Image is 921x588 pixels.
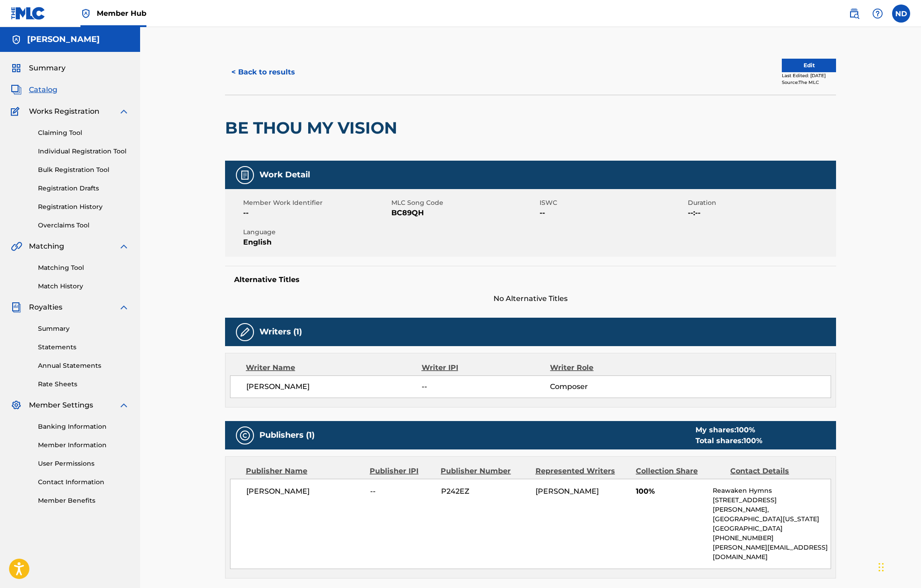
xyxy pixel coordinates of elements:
div: Collection Share [636,466,724,477]
a: Bulk Registration Tool [38,165,129,175]
a: Member Benefits [38,496,129,505]
span: Summary [29,63,66,74]
img: Accounts [11,34,22,45]
span: -- [422,381,550,392]
img: Writers [240,327,250,338]
img: expand [118,302,129,313]
a: Statements [38,343,129,352]
div: Help [869,5,887,23]
p: [GEOGRAPHIC_DATA][US_STATE] [713,514,831,524]
a: Contact Information [38,477,129,487]
span: Catalog [29,84,57,95]
img: Publishers [240,430,250,441]
a: User Permissions [38,459,129,468]
a: Individual Registration Tool [38,147,129,156]
div: Last Edited: [DATE] [782,72,836,79]
img: search [849,8,860,19]
a: Annual Statements [38,361,129,370]
span: Member Hub [97,8,146,19]
div: User Menu [892,5,910,23]
span: -- [540,208,686,218]
img: Top Rightsholder [80,8,91,19]
a: CatalogCatalog [11,84,57,95]
img: expand [118,106,129,117]
a: Member Information [38,440,129,450]
img: Member Settings [11,400,22,411]
span: Member Settings [29,400,93,411]
img: expand [118,241,129,252]
a: Rate Sheets [38,380,129,389]
div: Writer IPI [422,362,550,373]
h5: NATHAN DRAKE [27,34,100,45]
span: P242EZ [441,486,529,497]
a: Public Search [845,5,863,23]
span: Language [243,227,389,237]
span: No Alternative Titles [225,293,836,304]
span: -- [243,208,389,218]
div: My shares: [695,425,762,435]
span: BC89QH [391,208,537,218]
div: Contact Details [730,466,818,477]
h2: BE THOU MY VISION [225,118,402,138]
h5: Writers (1) [259,327,302,337]
div: Total shares: [695,435,762,446]
img: Royalties [11,302,22,313]
img: expand [118,400,129,411]
button: < Back to results [225,61,301,83]
a: Matching Tool [38,263,129,273]
a: Registration Drafts [38,184,129,193]
div: Writer Name [246,362,422,373]
h5: Publishers (1) [259,430,315,440]
a: Summary [38,324,129,333]
img: Work Detail [240,170,250,181]
div: Publisher IPI [370,466,434,477]
a: Match History [38,282,129,291]
span: -- [370,486,434,497]
img: Summary [11,63,22,74]
div: Drag [879,554,884,581]
iframe: Chat Widget [876,545,921,588]
h5: Alternative Titles [234,275,827,284]
div: Publisher Name [246,466,363,477]
span: 100% [636,486,706,497]
span: English [243,237,389,248]
button: Edit [782,59,836,72]
a: Overclaims Tool [38,221,129,230]
span: [PERSON_NAME] [246,486,363,497]
span: Duration [688,198,834,208]
p: Reawaken Hymns [713,486,831,495]
span: [PERSON_NAME] [246,381,422,392]
div: Source: The MLC [782,79,836,86]
p: [PERSON_NAME][EMAIL_ADDRESS][DOMAIN_NAME] [713,543,831,562]
img: help [872,8,883,19]
span: Matching [29,241,64,252]
span: [PERSON_NAME] [536,487,599,495]
h5: Work Detail [259,170,310,180]
span: --:-- [688,208,834,218]
img: Works Registration [11,106,23,117]
a: SummarySummary [11,63,66,74]
a: Banking Information [38,422,129,431]
span: ISWC [540,198,686,208]
a: Claiming Tool [38,128,129,138]
p: [PHONE_NUMBER] [713,533,831,543]
p: [STREET_ADDRESS][PERSON_NAME], [713,495,831,514]
img: Matching [11,241,22,252]
span: 100 % [736,426,755,434]
div: Publisher Number [441,466,528,477]
iframe: Resource Center [896,412,921,485]
img: MLC Logo [11,7,46,20]
span: Member Work Identifier [243,198,389,208]
span: Works Registration [29,106,99,117]
div: Writer Role [550,362,667,373]
span: Composer [550,381,667,392]
p: [GEOGRAPHIC_DATA] [713,524,831,533]
span: 100 % [743,436,762,445]
a: Registration History [38,202,129,212]
span: Royalties [29,302,62,313]
img: Catalog [11,84,22,95]
div: Represented Writers [536,466,629,477]
span: MLC Song Code [391,198,537,208]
